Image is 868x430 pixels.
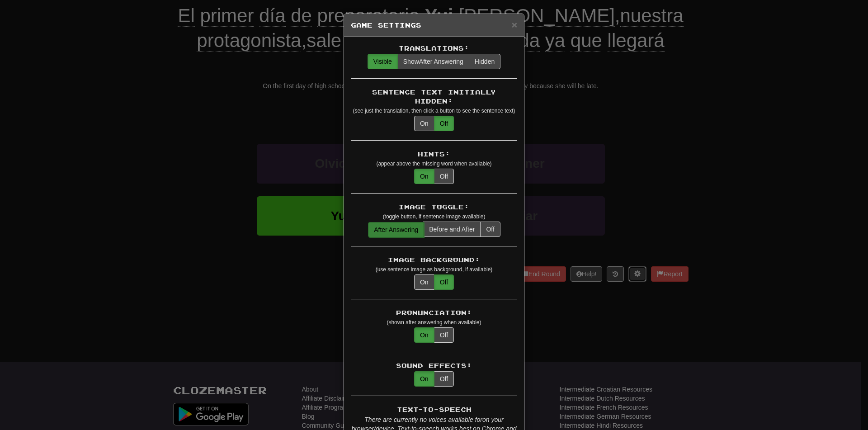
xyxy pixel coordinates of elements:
[368,54,398,69] button: Visible
[403,58,463,65] span: After Answering
[376,161,491,167] small: (appear above the missing word when available)
[414,274,454,290] div: translations
[351,405,517,414] div: Text-to-Speech
[403,58,419,65] span: Show
[434,371,454,387] button: Off
[351,88,517,106] div: Sentence Text Initially Hidden:
[353,108,515,114] small: (see just the translation, then click a button to see the sentence text)
[376,266,492,273] small: (use sentence image as background, if available)
[383,213,486,220] small: (toggle button, if sentence image available)
[512,19,517,30] span: ×
[414,327,434,343] button: On
[414,274,434,290] button: On
[351,150,517,159] div: Hints:
[351,255,517,265] div: Image Background:
[434,169,454,184] button: Off
[434,116,454,131] button: Off
[387,319,481,326] small: (shown after answering when available)
[351,21,517,30] h5: Game Settings
[480,222,500,237] button: Off
[434,274,454,290] button: Off
[414,371,434,387] button: On
[368,222,424,237] button: After Answering
[351,203,517,212] div: Image Toggle:
[368,54,500,69] div: translations
[351,308,517,317] div: Pronunciation:
[423,222,481,237] button: Before and After
[434,327,454,343] button: Off
[414,116,434,131] button: On
[351,361,517,370] div: Sound Effects:
[351,44,517,53] div: Translations:
[469,54,500,69] button: Hidden
[512,20,517,29] button: Close
[414,169,434,184] button: On
[368,222,500,237] div: translations
[397,54,469,69] button: ShowAfter Answering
